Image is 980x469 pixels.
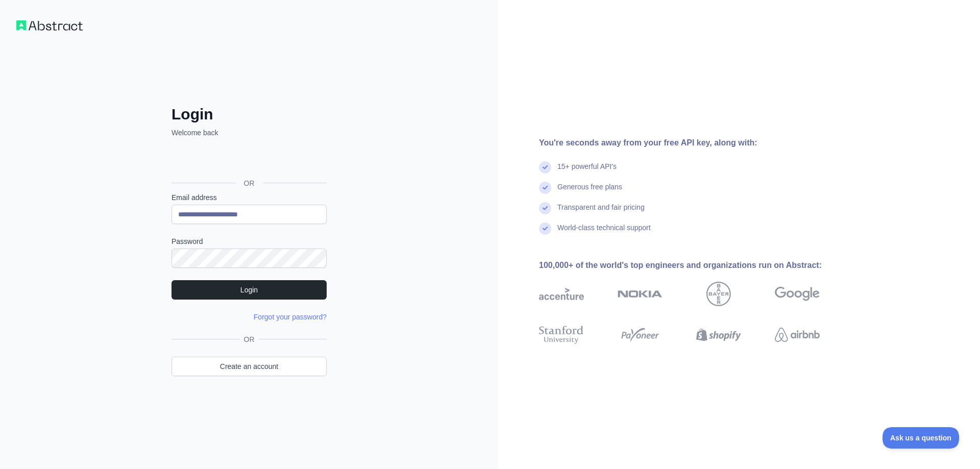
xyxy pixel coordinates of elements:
[171,236,327,246] label: Password
[539,324,584,346] img: stanford university
[775,282,820,306] img: google
[240,334,259,344] span: OR
[539,161,551,174] img: check mark
[539,223,551,235] img: check mark
[254,313,327,321] a: Forgot your password?
[171,128,327,138] p: Welcome back
[775,324,820,346] img: airbnb
[166,149,330,171] iframe: Botón de Acceder con Google
[539,259,852,271] div: 100,000+ of the world's top engineers and organizations run on Abstract:
[539,137,852,149] div: You're seconds away from your free API key, along with:
[16,20,83,31] img: Workflow
[557,202,645,223] div: Transparent and fair pricing
[171,357,327,376] a: Create an account
[706,282,731,306] img: bayer
[618,282,663,306] img: nokia
[539,282,584,306] img: accenture
[696,324,741,346] img: shopify
[539,182,551,194] img: check mark
[557,161,617,182] div: 15+ powerful API's
[236,178,263,188] span: OR
[171,280,327,300] button: Login
[557,223,651,243] div: World-class technical support
[539,202,551,214] img: check mark
[618,324,663,346] img: payoneer
[171,105,327,124] h2: Login
[557,182,622,202] div: Generous free plans
[883,427,960,449] iframe: Toggle Customer Support
[171,192,327,203] label: Email address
